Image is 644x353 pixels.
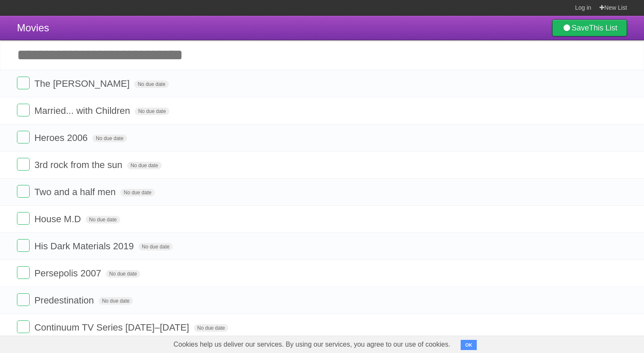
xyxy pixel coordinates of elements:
span: No due date [120,189,155,196]
span: His Dark Materials 2019 [34,241,136,251]
span: No due date [135,108,169,115]
label: Done [17,212,30,225]
span: Married... with Children [34,105,132,116]
span: Persepolis 2007 [34,268,103,279]
span: House M.D [34,214,83,224]
span: Continuum TV Series [DATE]–[DATE] [34,322,191,333]
button: OK [461,340,477,350]
span: No due date [194,324,228,332]
label: Done [17,320,30,333]
span: No due date [99,297,133,305]
b: This List [589,24,617,32]
label: Done [17,266,30,279]
span: No due date [92,135,127,142]
label: Done [17,185,30,198]
label: Done [17,104,30,116]
span: No due date [138,243,173,251]
span: Cookies help us deliver our services. By using our services, you agree to our use of cookies. [165,336,459,353]
span: Predestination [34,295,96,306]
span: No due date [106,270,140,278]
span: No due date [86,216,120,223]
label: Done [17,293,30,306]
span: No due date [127,162,161,169]
a: SaveThis List [552,19,627,36]
span: No due date [134,80,169,88]
span: Movies [17,22,49,33]
span: Two and a half men [34,187,118,197]
span: The [PERSON_NAME] [34,78,132,89]
label: Done [17,131,30,143]
span: 3rd rock from the sun [34,160,124,170]
label: Done [17,158,30,171]
label: Done [17,239,30,252]
label: Done [17,77,30,89]
span: Heroes 2006 [34,132,90,143]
